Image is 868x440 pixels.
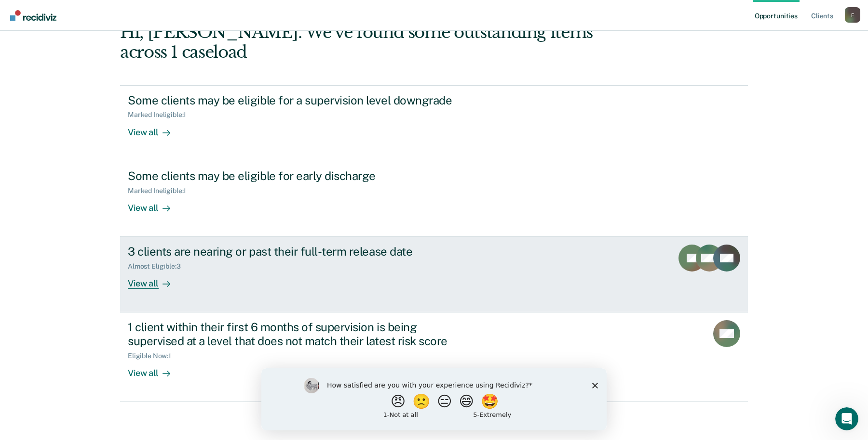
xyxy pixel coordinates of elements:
div: View all [128,194,182,213]
div: Some clients may be eligible for early discharge [128,169,466,183]
div: Hi, [PERSON_NAME]. We’ve found some outstanding items across 1 caseload [120,23,623,62]
div: Almost Eligible : 3 [128,262,189,271]
a: 3 clients are nearing or past their full-term release dateAlmost Eligible:3View all [120,237,748,312]
button: Profile dropdown button [845,7,860,23]
iframe: Intercom live chat [835,407,858,430]
div: View all [128,119,182,138]
div: F [845,7,860,23]
div: 3 clients are nearing or past their full-term release date [128,245,466,259]
iframe: Survey by Kim from Recidiviz [261,368,607,430]
a: Some clients may be eligible for early dischargeMarked Ineligible:1View all [120,161,748,237]
div: View all [128,271,182,289]
a: Some clients may be eligible for a supervision level downgradeMarked Ineligible:1View all [120,85,748,161]
div: Some clients may be eligible for a supervision level downgrade [128,93,466,107]
div: View all [128,360,182,379]
div: 1 client within their first 6 months of supervision is being supervised at a level that does not ... [128,320,466,348]
div: Marked Ineligible : 1 [128,187,194,195]
img: Recidiviz [10,10,56,21]
div: Eligible Now : 1 [128,352,179,360]
a: 1 client within their first 6 months of supervision is being supervised at a level that does not ... [120,312,748,402]
div: Marked Ineligible : 1 [128,111,194,119]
